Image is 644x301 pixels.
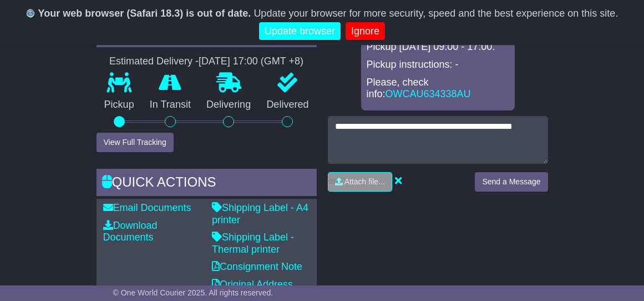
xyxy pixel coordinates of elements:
a: Update browser [259,22,341,41]
a: Email Documents [103,202,191,213]
div: Quick Actions [97,169,317,199]
p: Pickup [DATE] 09:00 - 17:00. [367,41,509,53]
a: Download Documents [103,220,158,243]
p: Pickup instructions: - [367,59,509,71]
p: Pickup [97,99,142,111]
p: Delivered [258,99,316,111]
a: Shipping Label - Thermal printer [212,232,294,255]
div: [DATE] 17:00 (GMT +8) [199,56,303,68]
a: Ignore [346,22,385,41]
button: Send a Message [475,172,547,192]
button: View Full Tracking [97,133,174,152]
p: Delivering [199,99,258,111]
span: Update your browser for more security, speed and the best experience on this site. [253,8,618,19]
p: In Transit [142,99,199,111]
div: Estimated Delivery - [97,56,317,68]
span: © One World Courier 2025. All rights reserved. [113,288,273,297]
a: Consignment Note [212,261,302,272]
a: Shipping Label - A4 printer [212,202,308,225]
a: OWCAU634338AU [386,88,471,99]
b: Your web browser (Safari 18.3) is out of date. [38,8,251,19]
p: Please, check info: [367,77,509,101]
